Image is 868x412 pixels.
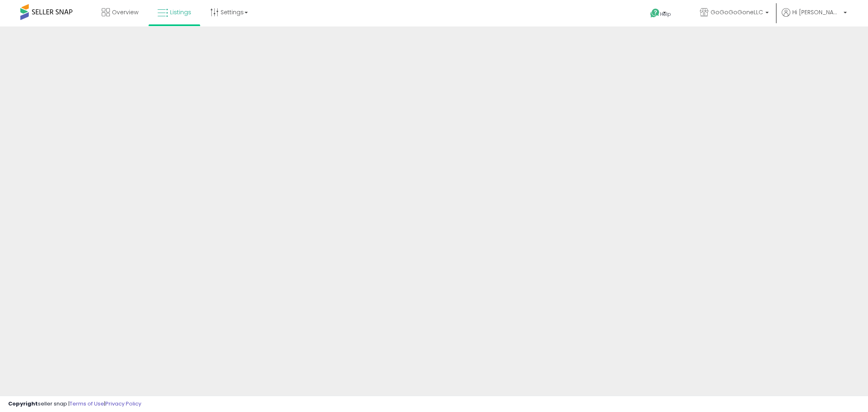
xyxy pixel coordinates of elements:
[792,8,841,16] span: Hi [PERSON_NAME]
[782,8,847,26] a: Hi [PERSON_NAME]
[711,8,763,16] span: GoGoGoGoneLLC
[660,11,671,18] span: Help
[170,8,191,16] span: Listings
[650,8,660,18] i: Get Help
[644,2,687,26] a: Help
[112,8,138,16] span: Overview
